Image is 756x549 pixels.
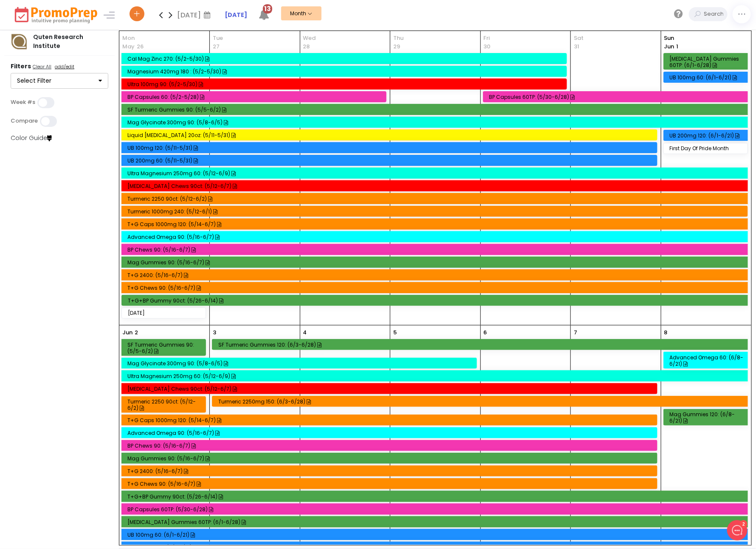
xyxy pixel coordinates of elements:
[127,56,564,62] div: Cal Mag Zinc 270: (5/2-5/30)
[11,118,38,124] label: Compare
[484,328,487,337] p: 6
[127,132,654,138] div: Liquid [MEDICAL_DATA] 20oz: (5/11-5/31)
[127,532,745,538] div: UB 100mg 60: (6/1-6/21)
[11,73,108,89] button: Select Filter
[127,360,473,367] div: Mag Glycinate 300mg 90: (5/8-6/5)
[135,328,138,337] p: 2
[213,328,216,337] p: 3
[574,42,579,51] p: 31
[489,94,745,100] div: BP Capsules 60TP: (5/30-6/28)
[127,417,654,423] div: T+G Caps 1000mg 120: (5/14-6/7)
[127,342,202,354] div: SF Turmeric Gummies 90: (5/5-6/2)
[127,373,745,379] div: Ultra Magnesium 250mg 60: (5/12-6/9)
[177,8,213,21] div: [DATE]
[702,7,728,21] input: Search
[127,468,654,474] div: T+G 2400: (5/16-6/7)
[10,33,27,50] img: 2022-03-25_13-24-42.png
[55,63,74,70] u: add/edit
[127,119,745,126] div: Mag Glycinate 300mg 90: (5/8-6/5)
[303,328,307,337] p: 4
[393,34,477,42] span: Thu
[71,297,107,302] span: We run on Gist
[484,34,568,42] span: Fri
[53,63,76,72] a: add/edit
[127,443,654,449] div: BP Chews 90: (5/16-6/7)
[127,183,745,189] div: [MEDICAL_DATA] Chews 90ct: (5/12-6/7)
[670,74,745,81] div: UB 100mg 60: (6/1-6/21)
[281,6,322,20] button: Month
[11,134,52,142] a: Color Guide
[127,157,654,164] div: UB 200mg 60: (5/11-5/31)
[393,328,397,337] p: 5
[127,398,202,411] div: Turmeric 2250 90ct: (5/12-6/2)
[393,42,400,51] p: 29
[13,41,157,55] h1: Hello [PERSON_NAME]!
[670,354,745,367] div: Advanced Omega 60: (6/8-6/21)
[127,106,745,113] div: SF Turmeric Gummies 90: (5/5-6/2)
[670,411,745,424] div: Mag Gummies 120: (6/8-6/21)
[213,42,220,51] p: 27
[727,520,748,541] iframe: gist-messenger-bubble-iframe
[122,34,206,42] span: Mon
[127,272,745,278] div: T+G 2400: (5/16-6/7)
[127,170,745,176] div: Ultra Magnesium 250mg 60: (5/12-6/9)
[218,342,745,348] div: SF Turmeric Gummies 120: (6/3-6/28)
[128,297,745,304] div: T+G+BP Gummy 90ct: (5/26-6/14)
[127,493,745,500] div: T+G+BP Gummy 90ct: (5/26-6/14)
[574,328,577,337] p: 7
[11,99,35,106] label: Week #s
[213,34,297,42] span: Tue
[670,132,745,139] div: UB 200mg 120: (6/1-6/21)
[303,34,387,42] span: Wed
[13,85,157,102] button: New conversation
[127,68,564,75] div: Magnesium 420mg 180 : (5/2-5/30)
[664,42,674,50] span: Jun
[670,145,744,151] div: First Day of Pride Month
[127,94,383,100] div: BP Capsules 60: (5/2-5/28)
[574,34,658,42] span: Sat
[218,398,745,405] div: Turmeric 2250mg 150: (6/3-6/28)
[127,196,745,202] div: Turmeric 2250 90ct: (5/12-6/2)
[122,328,133,337] p: Jun
[225,11,247,20] a: [DATE]
[55,90,102,97] span: New conversation
[484,42,491,51] p: 30
[127,481,654,487] div: T+G Chews 90: (5/16-6/7)
[664,42,679,51] p: 1
[13,56,157,70] h2: What can we do to help?
[664,34,748,42] span: Sun
[670,56,745,68] div: [MEDICAL_DATA] Gummies 60TP: (6/1-6/28)
[127,208,744,215] div: Turmeric 1000mg 240: (5/12-6/1)
[127,246,745,253] div: BP Chews 90: (5/16-6/7)
[127,259,745,266] div: Mag Gummies 90: (5/16-6/7)
[127,221,745,227] div: T+G Caps 1000mg 120: (5/14-6/7)
[127,506,745,513] div: BP Capsules 60TP: (5/30-6/28)
[127,81,564,87] div: Ultra 100mg 90: (5/2-5/30)
[137,42,144,51] p: 26
[127,519,745,525] div: [MEDICAL_DATA] Gummies 60TP: (6/1-6/28)
[127,285,745,291] div: T+G Chews 90: (5/16-6/7)
[11,62,31,70] strong: Filters
[127,145,654,151] div: UB 100mg 120: (5/11-5/31)
[127,430,654,436] div: Advanced Omega 90: (5/16-6/7)
[128,310,202,316] div: [DATE]
[127,455,654,462] div: Mag Gummies 90: (5/16-6/7)
[263,4,272,14] span: 13
[127,386,654,392] div: [MEDICAL_DATA] Chews 90ct: (5/12-6/7)
[122,42,135,51] p: May
[303,42,310,51] p: 28
[664,328,668,337] p: 8
[27,33,109,50] div: Quten Research Institute
[127,234,745,240] div: Advanced Omega 90: (5/16-6/7)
